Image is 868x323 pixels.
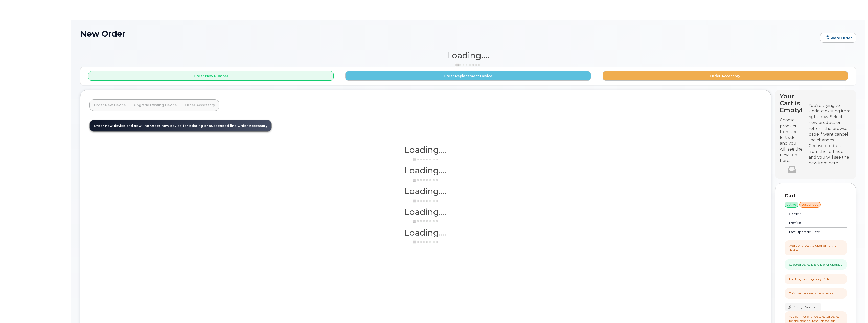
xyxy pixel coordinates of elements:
[80,29,818,38] h1: New Order
[785,303,821,311] button: Change Number
[785,228,835,237] td: Last Upgrade Date
[789,277,830,281] div: Full Upgrade Eligibility Date
[789,262,842,267] div: Selected device is Eligible for upgrade
[785,192,847,200] p: Cart
[820,33,856,43] a: Share Order
[89,145,762,154] h1: Loading....
[789,291,833,295] div: This user received a new device
[809,103,852,143] div: You're trying to update existing item right now. Select new product or refresh the browser page i...
[792,305,817,309] span: Change Number
[799,202,821,208] div: suspended
[413,240,438,244] img: ajax-loader-3a6953c30dc77f0bf724df975f13086db4f4c1262e45940f03d1251963f1bf2e.gif
[89,166,762,175] h1: Loading....
[785,210,835,219] td: Carrier
[413,158,438,161] img: ajax-loader-3a6953c30dc77f0bf724df975f13086db4f4c1262e45940f03d1251963f1bf2e.gif
[181,100,219,111] a: Order Accessory
[603,71,848,81] button: Order Accessory
[785,218,835,228] td: Device
[94,124,149,128] span: Order new device and new line
[809,143,852,166] div: Choose product from the left side and you will see the new item here.
[789,243,842,252] div: Additional cost to upgrading the device
[89,228,762,237] h1: Loading....
[785,202,798,208] div: active
[413,219,438,223] img: ajax-loader-3a6953c30dc77f0bf724df975f13086db4f4c1262e45940f03d1251963f1bf2e.gif
[90,100,130,111] a: Order New Device
[130,100,181,111] a: Upgrade Existing Device
[150,124,237,128] span: Order new device for existing or suspended line
[455,63,481,67] img: ajax-loader-3a6953c30dc77f0bf724df975f13086db4f4c1262e45940f03d1251963f1bf2e.gif
[89,207,762,216] h1: Loading....
[413,199,438,203] img: ajax-loader-3a6953c30dc77f0bf724df975f13086db4f4c1262e45940f03d1251963f1bf2e.gif
[238,124,267,128] span: Order Accessory
[89,187,762,196] h1: Loading....
[413,178,438,182] img: ajax-loader-3a6953c30dc77f0bf724df975f13086db4f4c1262e45940f03d1251963f1bf2e.gif
[345,71,591,81] button: Order Replacement Device
[780,93,804,113] h4: Your Cart is Empty!
[80,51,856,60] h1: Loading....
[780,117,804,164] p: Choose product from the left side and you will see the new item here.
[88,71,334,81] button: Order New Number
